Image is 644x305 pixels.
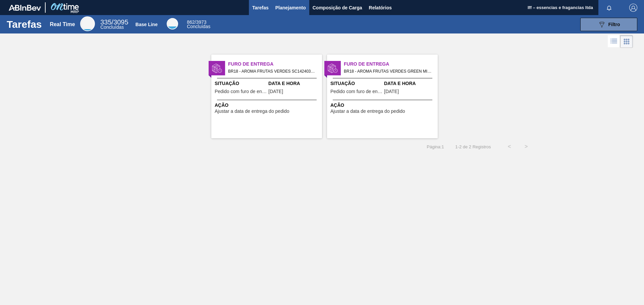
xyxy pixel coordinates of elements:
[215,89,267,94] span: Pedido com furo de entrega
[252,4,269,12] span: Tarefas
[187,24,210,29] span: Concluídas
[608,35,620,48] div: Visão em Lista
[187,19,195,25] span: 862
[100,18,111,26] span: 335
[50,21,75,27] div: Real Time
[136,22,158,27] div: Base Line
[369,4,392,12] span: Relatórios
[187,19,206,25] span: / 3973
[167,18,178,29] div: Base Line
[100,18,128,26] span: / 3095
[187,20,210,29] div: Base Line
[215,109,289,114] span: Ajustar a data de entrega do pedido
[454,144,491,149] span: 1 - 2 de 2 Registros
[328,63,338,73] img: status
[344,61,438,68] span: Furo de Entrega
[330,109,405,114] span: Ajustar a data de entrega do pedido
[215,80,267,87] span: Situação
[330,102,436,109] span: Ação
[9,5,41,11] img: TNhmsLtSVTkK8tSr43FrP2fwEKptu5GPRR3wAAAABJRU5ErkJggg==
[629,4,637,12] img: Logout
[518,138,535,155] button: >
[313,4,362,12] span: Composição de Carga
[620,35,633,48] div: Visão em Cards
[212,63,222,73] img: status
[580,18,637,31] button: Filtro
[344,68,432,75] span: BR18 - AROMA FRUTAS VERDES GREEN MIX SC1424032 25KG Pedido - 2023532
[228,61,322,68] span: Furo de Entrega
[608,22,620,27] span: Filtro
[215,102,320,109] span: Ação
[100,24,124,30] span: Concluídas
[268,89,283,94] span: 07/09/2025,
[100,19,128,29] div: Real Time
[228,68,317,75] span: BR18 - AROMA FRUTAS VERDES SC1424031 25KG Pedido - 2023530
[384,89,399,94] span: 07/09/2025,
[268,80,320,87] span: Data e Hora
[330,89,382,94] span: Pedido com furo de entrega
[7,20,42,28] h1: Tarefas
[330,80,382,87] span: Situação
[275,4,306,12] span: Planejamento
[598,3,620,12] button: Notificações
[80,16,95,31] div: Real Time
[427,144,444,149] span: Página : 1
[384,80,436,87] span: Data e Hora
[501,138,518,155] button: <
